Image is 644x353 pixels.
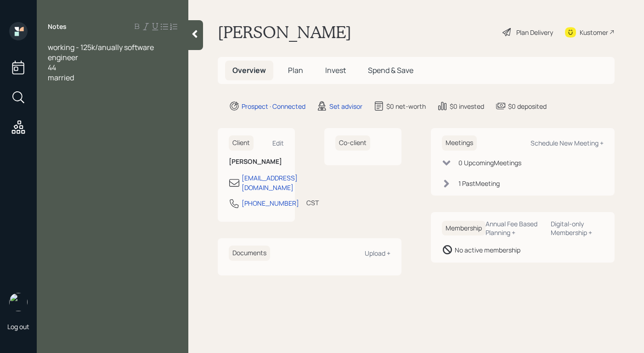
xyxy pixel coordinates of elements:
div: CST [306,198,319,207]
div: Digital-only Membership + [551,219,604,237]
span: Overview [232,65,266,75]
h6: Meetings [442,135,477,151]
div: Set advisor [329,101,362,111]
div: $0 deposited [508,101,547,111]
div: Edit [272,139,284,147]
span: Plan [288,65,303,75]
h6: Membership [442,221,486,236]
span: 44 [48,62,56,73]
div: 0 Upcoming Meeting s [458,158,521,168]
div: Log out [7,322,29,331]
div: [PHONE_NUMBER] [242,198,299,208]
div: $0 net-worth [386,101,426,111]
div: Upload + [365,249,390,258]
img: aleksandra-headshot.png [9,293,28,311]
div: [EMAIL_ADDRESS][DOMAIN_NAME] [242,173,298,192]
div: Plan Delivery [516,28,553,37]
div: No active membership [455,245,520,255]
h6: [PERSON_NAME] [229,158,284,166]
div: Prospect · Connected [242,101,305,111]
span: Invest [325,65,346,75]
h6: Co-client [335,135,370,151]
div: Schedule New Meeting + [531,139,604,147]
div: Annual Fee Based Planning + [486,219,543,237]
div: 1 Past Meeting [458,179,500,188]
span: married [48,73,74,83]
span: working - 125k/anually software engineer [48,42,155,62]
div: $0 invested [450,101,484,111]
h6: Client [229,135,254,151]
h1: [PERSON_NAME] [218,22,351,42]
span: Spend & Save [368,65,413,75]
label: Notes [48,22,67,31]
h6: Documents [229,246,270,261]
div: Kustomer [580,28,608,37]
